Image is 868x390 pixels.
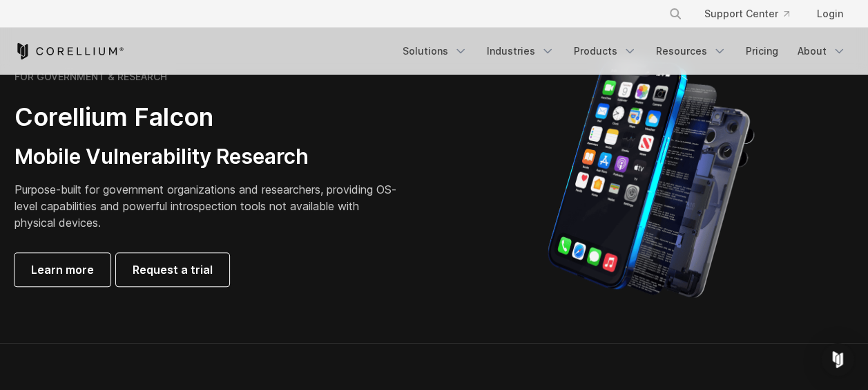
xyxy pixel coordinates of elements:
[737,39,787,64] a: Pricing
[821,343,854,376] div: Open Intercom Messenger
[116,253,229,286] a: Request a trial
[648,39,735,64] a: Resources
[394,39,476,64] a: Solutions
[566,39,645,64] a: Products
[479,39,563,64] a: Industries
[547,57,755,299] img: iPhone model separated into the mechanics used to build the physical device.
[133,261,213,278] span: Request a trial
[15,102,401,133] h2: Corellium Falcon
[31,261,94,278] span: Learn more
[15,71,167,83] h6: FOR GOVERNMENT & RESEARCH
[15,144,401,170] h3: Mobile Vulnerability Research
[806,1,854,26] a: Login
[663,1,688,26] button: Search
[15,43,124,59] a: Corellium Home
[693,1,800,26] a: Support Center
[652,1,854,26] div: Navigation Menu
[394,39,854,64] div: Navigation Menu
[789,39,854,64] a: About
[15,253,110,286] a: Learn more
[15,181,401,231] p: Purpose-built for government organizations and researchers, providing OS-level capabilities and p...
